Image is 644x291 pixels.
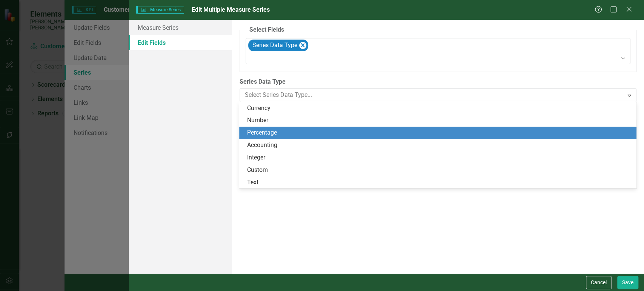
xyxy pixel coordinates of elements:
div: Currency [247,104,632,113]
legend: Select Fields [246,26,288,34]
label: Series Data Type [240,78,636,86]
div: Number [247,116,632,125]
div: Series Data Type [250,40,298,51]
div: Integer [247,153,632,162]
button: Cancel [586,276,612,289]
button: Save [617,276,638,289]
div: Accounting [247,141,632,150]
a: Measure Series [129,20,232,35]
div: Custom [247,166,632,175]
span: Measure Series [136,6,184,14]
a: Edit Fields [129,35,232,50]
div: Text [247,178,632,187]
span: Edit Multiple Measure Series [192,6,270,13]
div: Remove Series Data Type [299,42,306,49]
div: Percentage [247,129,632,137]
